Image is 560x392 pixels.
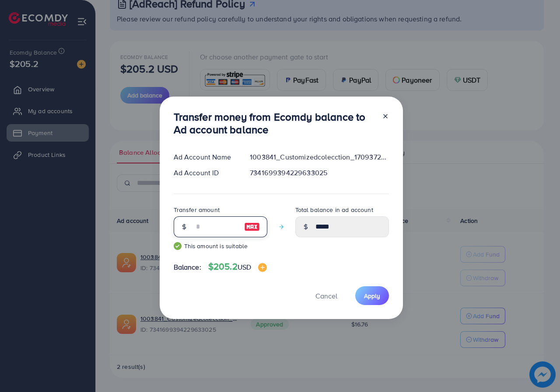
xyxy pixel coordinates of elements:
[304,286,348,305] button: Cancel
[174,111,375,136] h3: Transfer money from Ecomdy balance to Ad account balance
[167,152,243,162] div: Ad Account Name
[167,168,243,178] div: Ad Account ID
[243,152,395,162] div: 1003841_Customizedcolecction_1709372613954
[258,263,267,272] img: image
[244,222,260,232] img: image
[174,205,220,214] label: Transfer amount
[295,205,373,214] label: Total balance in ad account
[355,286,389,305] button: Apply
[174,242,182,250] img: guide
[243,168,395,178] div: 7341699394229633025
[364,291,380,300] span: Apply
[208,261,267,272] h4: $205.2
[174,262,201,272] span: Balance:
[238,262,251,272] span: USD
[174,242,267,250] small: This amount is suitable
[315,291,337,301] span: Cancel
